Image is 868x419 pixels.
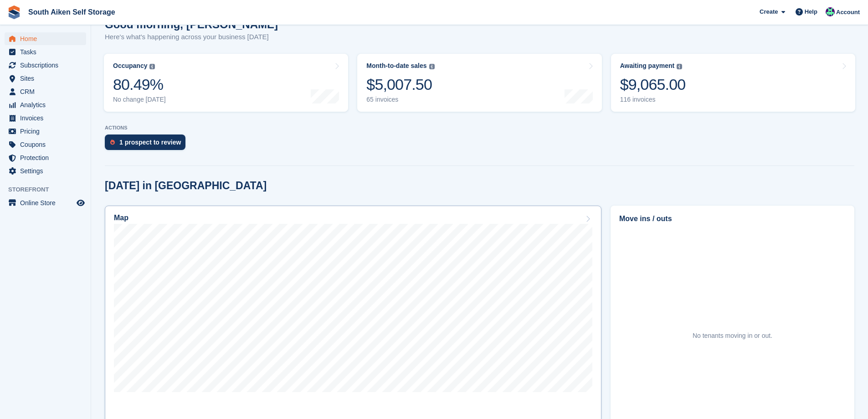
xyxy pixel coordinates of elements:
img: prospect-51fa495bee0391a8d652442698ab0144808aea92771e9ea1ae160a38d050c398.svg [110,140,115,145]
span: Help [805,7,817,16]
a: menu [5,98,86,111]
span: Settings [20,165,75,177]
div: Month-to-date sales [366,62,426,70]
span: Coupons [20,138,75,151]
a: menu [5,125,86,138]
div: No change [DATE] [113,96,166,103]
a: menu [5,72,86,85]
div: Awaiting payment [620,62,675,70]
a: menu [5,46,86,58]
div: 1 prospect to review [119,139,181,146]
div: $5,007.50 [366,75,434,94]
span: Online Store [20,197,75,209]
img: icon-info-grey-7440780725fd019a000dd9b08b2336e03edf1995a4989e88bcd33f0948082b44.svg [149,64,155,69]
span: Analytics [20,98,75,111]
div: $9,065.00 [620,75,686,94]
div: No tenants moving in or out. [693,331,772,341]
a: South Aiken Self Storage [25,5,119,20]
img: icon-info-grey-7440780725fd019a000dd9b08b2336e03edf1995a4989e88bcd33f0948082b44.svg [677,64,682,69]
p: Here's what's happening across your business [DATE] [105,32,278,42]
a: Occupancy 80.49% No change [DATE] [104,54,348,112]
span: CRM [20,85,75,98]
span: Tasks [20,46,75,58]
a: menu [5,59,86,72]
a: Awaiting payment $9,065.00 116 invoices [611,54,855,112]
a: menu [5,197,86,209]
span: Storefront [8,185,91,194]
span: Protection [20,151,75,164]
a: Month-to-date sales $5,007.50 65 invoices [357,54,601,112]
a: Preview store [75,197,86,208]
a: menu [5,165,86,177]
span: Create [760,7,778,16]
span: Sites [20,72,75,85]
a: menu [5,138,86,151]
img: Michelle Brown [826,7,835,16]
img: stora-icon-8386f47178a22dfd0bd8f6a31ec36ba5ce8667c1dd55bd0f319d3a0aa187defe.svg [7,5,21,19]
a: 1 prospect to review [105,134,190,155]
a: menu [5,112,86,124]
span: Account [836,8,860,17]
p: ACTIONS [105,125,854,131]
div: 116 invoices [620,96,686,103]
h2: [DATE] in [GEOGRAPHIC_DATA] [105,180,267,192]
a: menu [5,151,86,164]
div: 80.49% [113,75,166,94]
span: Pricing [20,125,75,138]
h2: Map [114,214,128,222]
a: menu [5,32,86,45]
a: menu [5,85,86,98]
img: icon-info-grey-7440780725fd019a000dd9b08b2336e03edf1995a4989e88bcd33f0948082b44.svg [429,64,435,69]
div: Occupancy [113,62,147,70]
span: Home [20,32,75,45]
div: 65 invoices [366,96,434,103]
span: Subscriptions [20,59,75,72]
h2: Move ins / outs [619,213,846,224]
span: Invoices [20,112,75,124]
